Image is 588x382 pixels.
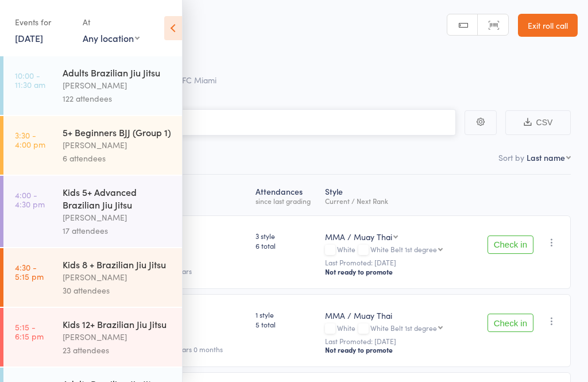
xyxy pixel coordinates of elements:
[3,248,182,307] a: 4:30 -5:15 pmKids 8 + Brazilian Jiu Jitsu[PERSON_NAME]30 attendees
[3,176,182,247] a: 4:00 -4:30 pmKids 5+ Advanced Brazilian Jiu Jitsu[PERSON_NAME]17 attendees
[83,13,140,32] div: At
[63,211,172,224] div: [PERSON_NAME]
[15,322,44,341] time: 5:15 - 6:15 pm
[63,318,172,330] div: Kids 12+ Brazilian Jiu Jitsu
[63,330,172,344] div: [PERSON_NAME]
[370,324,437,331] div: White Belt 1st degree
[498,152,524,163] label: Sort by
[325,337,470,345] small: Last Promoted: [DATE]
[63,92,172,105] div: 122 attendees
[325,324,470,334] div: White
[325,267,470,276] div: Not ready to promote
[15,190,45,209] time: 4:00 - 4:30 pm
[15,32,43,44] a: [DATE]
[63,186,172,211] div: Kids 5+ Advanced Brazilian Jiu Jitsu
[325,231,392,242] div: MMA / Muay Thai
[15,13,71,32] div: Events for
[527,152,565,163] div: Last name
[63,138,172,152] div: [PERSON_NAME]
[251,180,321,210] div: Atten­dances
[182,74,216,86] span: FC Miami
[3,116,182,175] a: 3:30 -4:00 pm5+ Beginners BJJ (Group 1)[PERSON_NAME]6 attendees
[15,71,45,89] time: 10:00 - 11:30 am
[505,110,571,135] button: CSV
[63,258,172,271] div: Kids 8 + Brazilian Jiu Jitsu
[370,245,437,253] div: White Belt 1st degree
[15,263,44,281] time: 4:30 - 5:15 pm
[3,56,182,115] a: 10:00 -11:30 amAdults Brazilian Jiu Jitsu[PERSON_NAME]122 attendees
[325,258,470,267] small: Last Promoted: [DATE]
[518,14,578,37] a: Exit roll call
[488,314,533,332] button: Check in
[488,236,533,254] button: Check in
[63,126,172,138] div: 5+ Beginners BJJ (Group 1)
[3,308,182,366] a: 5:15 -6:15 pmKids 12+ Brazilian Jiu Jitsu[PERSON_NAME]23 attendees
[15,130,45,149] time: 3:30 - 4:00 pm
[320,180,475,210] div: Style
[63,344,172,357] div: 23 attendees
[256,310,316,319] span: 1 style
[83,32,140,44] div: Any location
[17,109,456,136] input: Search by name
[63,224,172,237] div: 17 attendees
[63,66,172,79] div: Adults Brazilian Jiu Jitsu
[63,284,172,297] div: 30 attendees
[63,271,172,284] div: [PERSON_NAME]
[325,245,470,255] div: White
[256,197,316,204] div: since last grading
[325,310,470,321] div: MMA / Muay Thai
[256,231,316,241] span: 3 style
[325,345,470,354] div: Not ready to promote
[256,241,316,250] span: 6 total
[63,152,172,165] div: 6 attendees
[325,197,470,204] div: Current / Next Rank
[63,79,172,92] div: [PERSON_NAME]
[256,319,316,329] span: 5 total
